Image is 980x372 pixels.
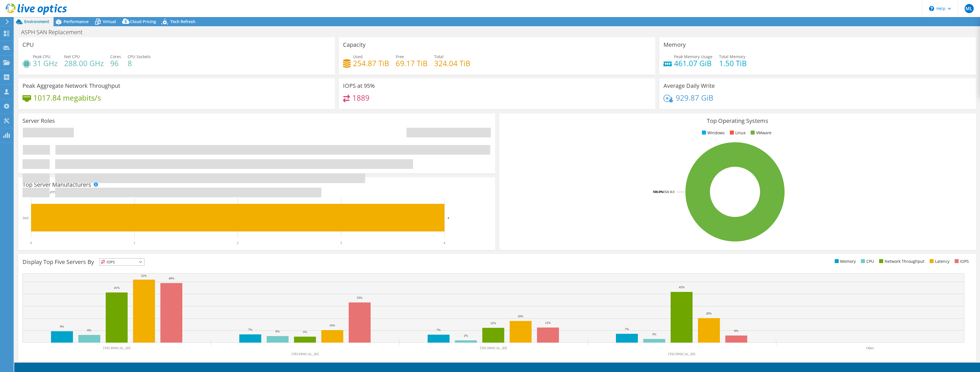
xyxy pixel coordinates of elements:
[663,190,674,194] tspan: ESXi 8.0
[64,60,104,66] h4: 288.00 GHz
[237,241,238,245] text: 2
[503,118,972,124] h3: Top Operating Systems
[24,19,49,24] span: Environment
[353,60,389,66] h4: 254.87 TiB
[448,216,449,219] text: 4
[60,325,64,328] text: 9%
[353,54,363,59] span: Used
[663,83,715,89] h3: Average Daily Write
[396,54,404,59] span: Free
[99,259,144,265] span: IOPS
[114,286,120,289] text: 41%
[965,4,974,13] span: ML
[833,258,856,265] li: Memory
[128,54,151,59] span: CPU Sockets
[674,60,712,66] h4: 461.07 GiB
[676,95,713,101] h4: 929.87 GiB
[352,95,369,101] h4: 1889
[490,321,496,325] text: 12%
[929,6,934,11] svg: \n
[23,42,34,48] h3: CPU
[23,216,28,220] text: Dell
[30,241,32,245] text: 0
[928,258,950,265] li: Latency
[436,328,441,332] text: 7%
[674,54,712,59] span: Peak Memory Usage
[23,83,120,89] h3: Peak Aggregate Network Throughput
[248,328,252,331] text: 7%
[303,330,307,334] text: 5%
[292,352,319,356] text: [TECHNICAL_ID]
[625,327,629,331] text: 7%
[141,274,147,277] text: 52%
[169,277,174,280] text: 49%
[749,130,771,136] li: VMware
[859,258,874,265] li: CPU
[103,346,130,350] text: [TECHNICAL_ID]
[329,324,335,327] text: 10%
[734,329,738,332] text: 6%
[953,258,969,265] li: IOPS
[130,19,156,24] span: Cloud Pricing
[679,285,685,289] text: 42%
[110,54,121,59] span: Cores
[340,241,342,245] text: 3
[33,95,101,101] h4: 1017.84 megabits/s
[728,130,746,136] li: Linux
[480,346,507,350] text: [TECHNICAL_ID]
[663,42,686,48] h3: Memory
[87,328,91,332] text: 6%
[343,42,366,48] h3: Capacity
[668,352,695,356] text: [TECHNICAL_ID]
[19,29,91,35] h1: ASPH SAN Replacement
[134,241,135,245] text: 1
[33,60,58,66] h4: 31 GHz
[434,54,444,59] span: Total
[719,60,747,66] h4: 1.50 TiB
[701,130,725,136] li: Windows
[652,332,656,336] text: 3%
[464,334,468,337] text: 2%
[878,258,924,265] li: Network Throughput
[706,312,712,315] text: 20%
[64,19,89,24] span: Performance
[275,330,280,333] text: 6%
[110,60,121,66] h4: 96
[357,296,362,299] text: 33%
[128,60,151,66] h4: 8
[33,54,50,59] span: Peak CPU
[866,346,874,350] text: Other
[434,60,470,66] h4: 324.04 TiB
[444,241,445,245] text: 4
[343,83,375,89] h3: IOPS at 95%
[23,118,55,124] h3: Server Roles
[653,190,663,194] tspan: 100.0%
[518,314,523,318] text: 18%
[545,321,551,324] text: 12%
[103,19,116,24] span: Virtual
[170,19,195,24] span: Tech Refresh
[719,54,745,59] span: Total Memory
[396,60,428,66] h4: 69.17 TiB
[64,54,80,59] span: Net CPU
